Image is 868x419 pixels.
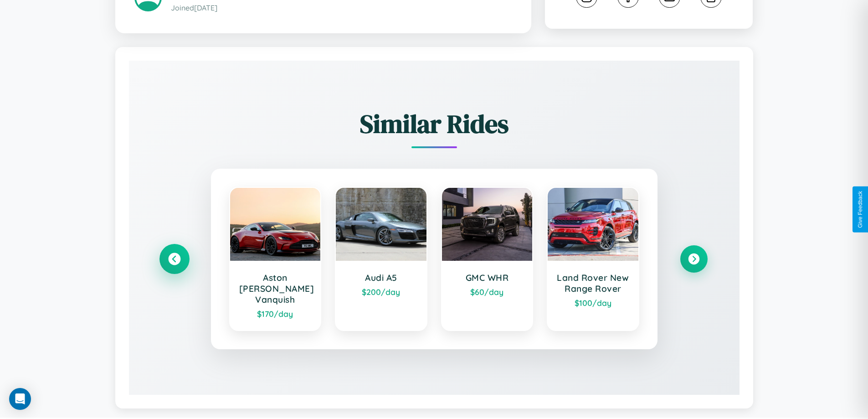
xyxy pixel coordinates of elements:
[547,187,639,331] a: Land Rover New Range Rover$100/day
[345,287,417,297] div: $ 200 /day
[557,272,629,294] h3: Land Rover New Range Rover
[239,309,312,319] div: $ 170 /day
[345,272,417,283] h3: Audi A5
[229,187,322,331] a: Aston [PERSON_NAME] Vanquish$170/day
[441,187,534,331] a: GMC WHR$60/day
[171,1,512,15] p: Joined [DATE]
[451,287,524,297] div: $ 60 /day
[239,272,312,305] h3: Aston [PERSON_NAME] Vanquish
[557,298,629,308] div: $ 100 /day
[9,388,31,410] div: Open Intercom Messenger
[451,272,524,283] h3: GMC WHR
[857,191,863,228] div: Give Feedback
[335,187,427,331] a: Audi A5$200/day
[161,106,708,141] h2: Similar Rides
